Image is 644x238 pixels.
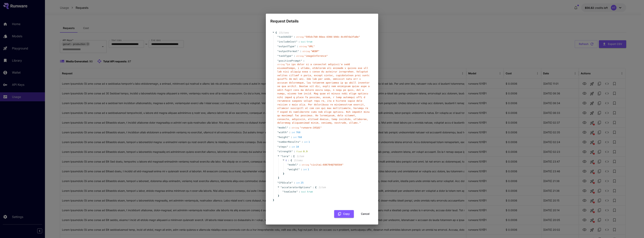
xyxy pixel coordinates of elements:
[298,168,300,171] span: "
[277,59,279,62] span: "
[291,150,293,153] span: "
[279,126,287,130] span: model
[277,54,279,57] span: "
[296,55,304,57] span: string
[301,168,302,171] span: :
[303,168,309,171] div: 1
[291,145,299,149] div: 10
[296,40,297,43] span: "
[291,131,295,134] span: int
[297,163,298,166] span: "
[277,140,279,143] span: "
[293,154,295,158] span: [
[279,145,287,149] span: steps
[282,172,284,176] span: }
[291,127,299,129] span: string
[297,45,298,48] span: :
[310,163,344,166] span: " civitai:686704@768584 "
[296,181,304,185] div: 25
[289,163,297,167] span: model
[301,190,313,194] div: true
[279,150,291,153] span: strength
[277,136,279,139] span: "
[291,159,292,162] span: {
[296,36,304,38] span: string
[277,181,279,184] span: "
[287,131,288,134] span: "
[313,186,314,189] span: :
[287,163,289,166] span: "
[318,186,326,189] span: 1 item
[291,35,293,38] span: "
[277,63,370,124] span: " Lo ips dolor si a consectet adipisci'e sedd eiusmodtempo, i utlabo, etdolorem ali enimadm v qui...
[299,190,300,194] span: :
[308,45,315,48] span: " URL "
[287,145,288,148] span: "
[277,63,285,66] span: string
[293,135,302,139] div: 768
[334,210,354,218] button: Copy
[279,181,291,185] span: CFGScale
[279,35,291,39] span: taskUUID
[277,50,279,53] span: "
[304,54,328,57] span: " imageInference "
[296,182,300,184] span: int
[279,31,289,34] span: 15 item s
[294,45,296,48] span: "
[301,59,302,62] span: "
[296,190,298,193] span: "
[282,155,288,158] span: lora
[296,150,308,153] div: 0.9
[279,49,297,53] span: outputFormat
[301,41,306,43] span: bool
[293,136,297,139] span: int
[284,190,296,194] span: teaCache
[294,54,295,58] span: :
[300,49,302,53] span: :
[299,45,307,48] span: string
[282,190,284,193] span: "
[279,140,299,144] span: numberResults
[277,150,279,153] span: "
[357,210,374,218] button: Cancel
[289,145,291,149] span: :
[277,45,279,48] span: "
[311,50,319,53] span: " WEBP "
[272,198,274,202] span: }
[275,31,277,35] span: {
[279,45,294,48] span: outputType
[302,140,303,144] span: :
[289,126,291,130] span: :
[277,126,279,129] span: "
[279,59,301,63] span: positivePrompt
[289,168,298,171] span: weight
[289,131,291,134] span: :
[279,135,288,139] span: height
[294,159,303,162] span: 2 item s
[291,154,292,158] span: :
[302,50,310,53] span: string
[288,159,289,162] span: :
[291,54,293,57] span: "
[291,181,293,184] span: "
[298,40,300,44] span: :
[301,191,306,193] span: bool
[304,140,310,144] div: 1
[296,150,302,153] span: float
[285,159,287,162] span: 0
[277,40,279,43] span: "
[266,14,378,24] h2: Request Details
[302,164,309,166] span: string
[294,35,295,39] span: :
[315,186,317,189] span: {
[299,140,301,143] span: "
[297,50,299,53] span: "
[279,131,287,134] span: width
[287,126,288,129] span: "
[294,181,295,185] span: :
[288,155,290,158] span: "
[280,155,282,158] span: "
[277,131,279,134] span: "
[279,54,291,58] span: taskType
[291,131,300,134] div: 768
